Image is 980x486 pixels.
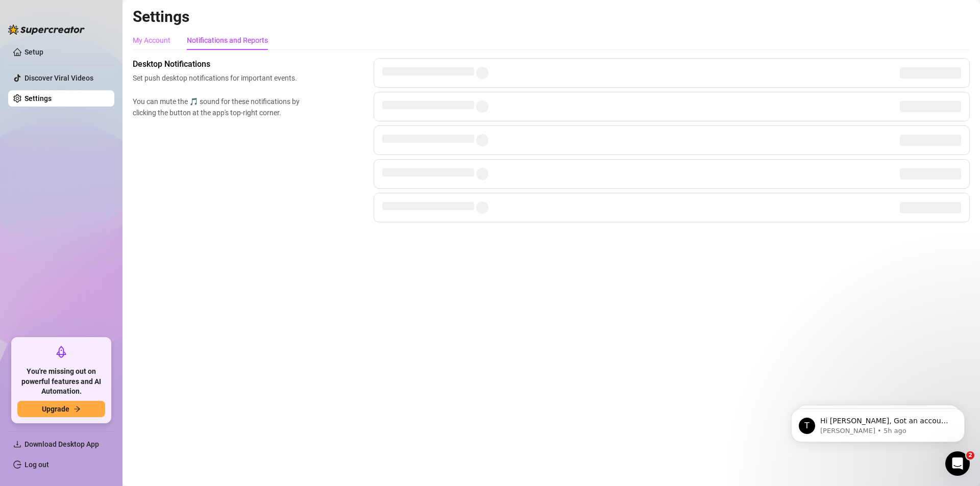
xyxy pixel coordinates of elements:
[17,367,105,397] span: You're missing out on powerful features and AI Automation.
[945,451,970,476] iframe: Intercom live chat
[966,451,974,459] span: 2
[55,346,67,358] span: rocket
[8,24,85,35] img: logo-BBDzfeDw.svg
[133,96,304,118] span: You can mute the 🎵 sound for these notifications by clicking the button at the app's top-right co...
[42,405,69,413] span: Upgrade
[133,35,170,46] div: My Account
[133,58,304,70] span: Desktop Notifications
[73,405,81,413] span: arrow-right
[776,387,980,458] iframe: Intercom notifications message
[17,401,105,417] button: Upgradearrow-right
[24,74,93,82] a: Discover Viral Videos
[24,94,52,103] a: Settings
[24,440,99,448] span: Download Desktop App
[13,440,21,448] span: download
[133,7,970,27] h2: Settings
[187,35,268,46] div: Notifications and Reports
[24,48,43,56] a: Setup
[24,461,49,469] a: Log out
[133,72,304,84] span: Set push desktop notifications for important events.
